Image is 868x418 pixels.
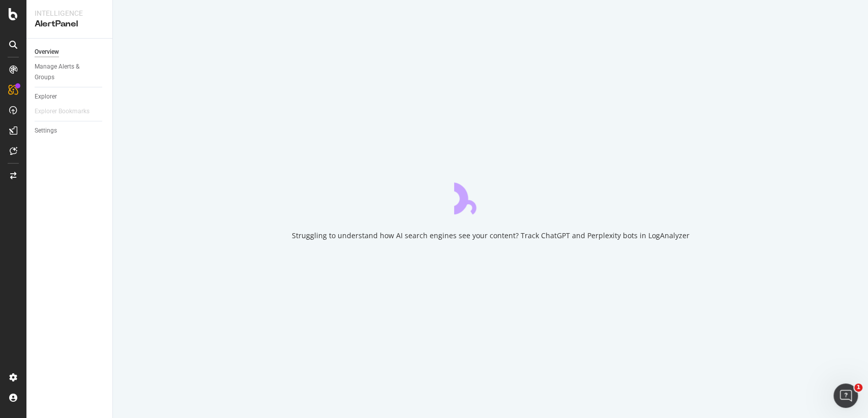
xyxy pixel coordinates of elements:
[35,61,96,83] div: Manage Alerts & Groups
[35,91,105,102] a: Explorer
[854,383,862,392] span: 1
[35,91,57,102] div: Explorer
[35,106,89,117] div: Explorer Bookmarks
[35,47,59,57] div: Overview
[35,18,104,30] div: AlertPanel
[35,8,104,18] div: Intelligence
[35,106,100,117] a: Explorer Bookmarks
[35,47,105,57] a: Overview
[454,178,527,214] div: animation
[35,125,57,136] div: Settings
[292,231,690,241] div: Struggling to understand how AI search engines see your content? Track ChatGPT and Perplexity bot...
[35,61,105,83] a: Manage Alerts & Groups
[833,383,858,408] iframe: Intercom live chat
[35,125,105,136] a: Settings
